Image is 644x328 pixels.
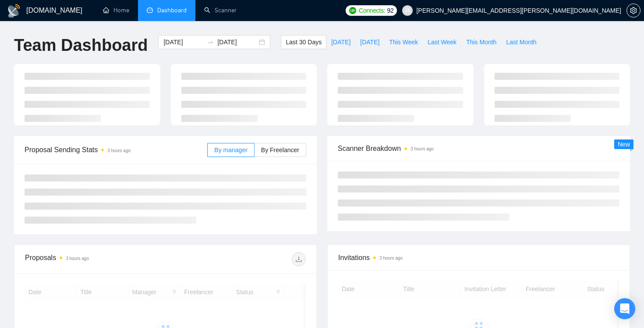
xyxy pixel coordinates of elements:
[331,37,350,47] span: [DATE]
[14,35,148,56] h1: Team Dashboard
[423,35,461,49] button: Last Week
[461,35,501,49] button: This Month
[25,144,207,155] span: Proposal Sending Stats
[338,252,619,263] span: Invitations
[207,39,214,46] span: to
[506,37,536,47] span: Last Month
[107,148,131,153] time: 3 hours ago
[428,37,456,47] span: Last Week
[66,256,89,261] time: 3 hours ago
[349,7,356,14] img: upwork-logo.png
[7,4,21,18] img: logo
[204,7,237,14] a: searchScanner
[326,35,355,49] button: [DATE]
[355,35,384,49] button: [DATE]
[626,4,640,18] button: setting
[217,37,257,47] input: End date
[618,141,630,148] span: New
[404,7,410,14] span: user
[214,146,247,153] span: By manager
[359,6,385,15] span: Connects:
[614,298,635,319] div: Open Intercom Messenger
[387,6,393,15] span: 92
[286,37,322,47] span: Last 30 Days
[379,256,403,260] time: 3 hours ago
[389,37,418,47] span: This Week
[163,37,203,47] input: Start date
[281,35,326,49] button: Last 30 Days
[207,39,214,46] span: swap-right
[627,7,640,14] span: setting
[338,143,619,154] span: Scanner Breakdown
[410,146,434,151] time: 3 hours ago
[626,7,640,14] a: setting
[261,146,299,153] span: By Freelancer
[147,7,153,13] span: dashboard
[103,7,129,14] a: homeHome
[384,35,423,49] button: This Week
[360,37,379,47] span: [DATE]
[25,252,166,266] div: Proposals
[157,7,187,14] span: Dashboard
[501,35,541,49] button: Last Month
[466,37,496,47] span: This Month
